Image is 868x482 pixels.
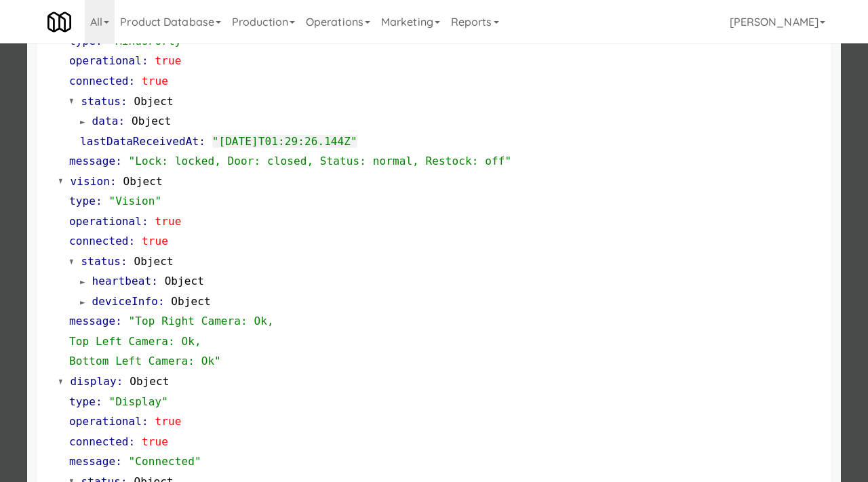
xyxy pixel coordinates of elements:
span: : [142,415,149,428]
span: : [96,395,102,408]
span: : [96,35,102,47]
span: connected [69,235,129,247]
span: Object [123,175,162,188]
span: heartbeat [92,275,152,287]
span: : [129,435,136,448]
span: operational [69,54,142,67]
span: connected [69,435,129,448]
span: "Connected" [129,455,201,468]
span: : [129,235,136,247]
span: "Display" [108,395,168,408]
span: Object [165,275,204,287]
span: : [117,375,123,388]
span: "[DATE]T01:29:26.144Z" [212,135,357,148]
span: message [69,455,115,468]
span: "Vision" [108,195,161,207]
span: : [121,255,127,268]
span: "Top Right Camera: Ok, Top Left Camera: Ok, Bottom Left Camera: Ok" [69,315,274,367]
span: "MinusForty" [108,35,188,47]
span: status [81,95,121,108]
span: deviceInfo [92,295,158,308]
span: Object [130,375,169,388]
span: connected [69,75,129,87]
span: : [142,54,149,67]
span: : [110,175,117,188]
span: Object [171,295,210,308]
span: true [142,235,168,247]
span: lastDataReceivedAt [80,135,199,148]
span: true [142,75,168,87]
span: operational [69,415,142,428]
span: status [81,255,121,268]
span: message [69,155,115,167]
span: vision [71,175,110,188]
span: : [115,315,122,327]
span: : [158,295,165,308]
span: display [71,375,117,388]
span: operational [69,215,142,228]
span: Object [134,95,173,108]
span: : [199,135,205,148]
span: true [155,54,182,67]
span: : [129,75,136,87]
span: type [69,35,96,47]
span: : [142,215,149,228]
span: : [96,195,102,207]
span: data [92,115,119,127]
span: : [121,95,127,108]
span: : [115,155,122,167]
span: true [155,215,182,228]
span: "Lock: locked, Door: closed, Status: normal, Restock: off" [129,155,512,167]
span: Object [134,255,173,268]
span: true [142,435,168,448]
span: : [115,455,122,468]
span: : [151,275,158,287]
span: type [69,195,96,207]
span: type [69,395,96,408]
img: Micromart [47,10,71,34]
span: : [118,115,125,127]
span: true [155,415,182,428]
span: Object [132,115,171,127]
span: message [69,315,115,327]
